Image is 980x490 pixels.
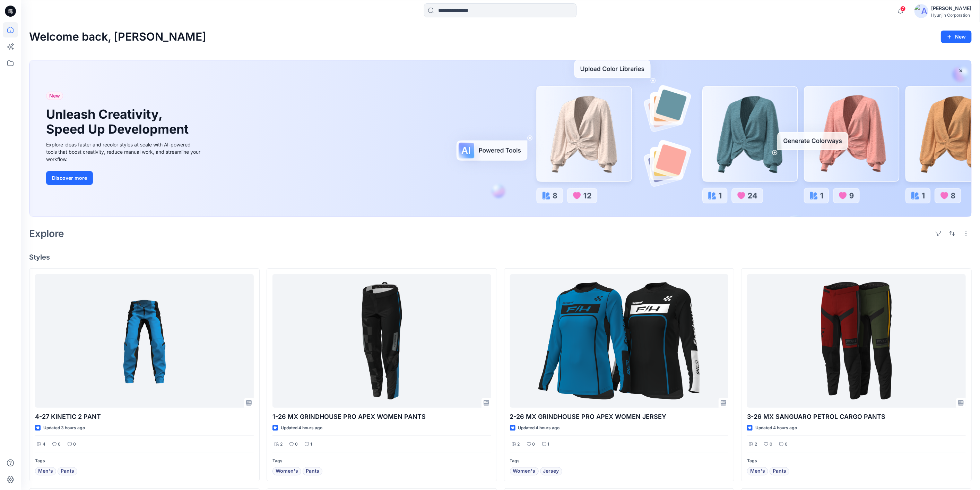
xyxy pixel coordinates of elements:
[518,441,520,448] p: 2
[510,274,729,408] a: 2-26 MX GRINDHOUSE PRO APEX WOMEN JERSEY
[43,441,45,448] p: 4
[931,4,971,12] div: [PERSON_NAME]
[900,6,906,11] span: 7
[35,412,254,422] p: 4-27 KINETIC 2 PANT
[43,424,85,432] p: Updated 3 hours ago
[931,12,971,18] div: Hyunjin Corporation
[510,457,729,465] p: Tags
[310,441,312,448] p: 1
[35,274,254,408] a: 4-27 KINETIC 2 PANT
[770,441,772,448] p: 0
[46,171,202,185] a: Discover more
[58,441,61,448] p: 0
[29,228,64,239] h2: Explore
[295,441,298,448] p: 0
[914,4,928,18] img: avatar
[272,412,491,422] p: 1-26 MX GRINDHOUSE PRO APEX WOMEN PANTS
[46,141,202,163] div: Explore ideas faster and recolor styles at scale with AI-powered tools that boost creativity, red...
[518,424,560,432] p: Updated 4 hours ago
[306,467,319,475] span: Pants
[276,467,298,475] span: Women's
[35,457,254,465] p: Tags
[73,441,76,448] p: 0
[750,467,765,475] span: Men's
[272,457,491,465] p: Tags
[510,412,729,422] p: 2-26 MX GRINDHOUSE PRO APEX WOMEN JERSEY
[773,467,786,475] span: Pants
[272,274,491,408] a: 1-26 MX GRINDHOUSE PRO APEX WOMEN PANTS
[46,171,93,185] button: Discover more
[280,441,283,448] p: 2
[38,467,53,475] span: Men's
[747,412,966,422] p: 3-26 MX SANGUARO PETROL CARGO PANTS
[785,441,788,448] p: 0
[281,424,322,432] p: Updated 4 hours ago
[46,107,192,137] h1: Unleash Creativity, Speed Up Development
[29,31,206,43] h2: Welcome back, [PERSON_NAME]
[755,424,797,432] p: Updated 4 hours ago
[755,441,757,448] p: 2
[29,253,972,261] h4: Styles
[513,467,536,475] span: Women's
[543,467,559,475] span: Jersey
[548,441,549,448] p: 1
[941,31,972,43] button: New
[747,457,966,465] p: Tags
[49,92,60,100] span: New
[61,467,74,475] span: Pants
[532,441,535,448] p: 0
[747,274,966,408] a: 3-26 MX SANGUARO PETROL CARGO PANTS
